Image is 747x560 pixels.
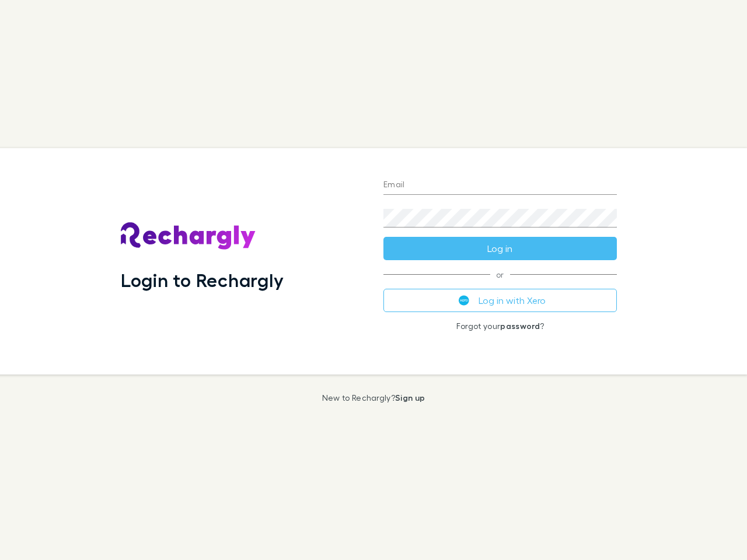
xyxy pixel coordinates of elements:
span: or [383,274,617,275]
h1: Login to Rechargly [121,269,284,291]
img: Xero's logo [459,295,469,306]
button: Log in [383,237,617,260]
button: Log in with Xero [383,289,617,312]
a: password [500,321,540,331]
p: Forgot your ? [383,321,617,331]
a: Sign up [395,393,425,402]
img: Rechargly's Logo [121,222,256,250]
p: New to Rechargly? [322,393,425,402]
